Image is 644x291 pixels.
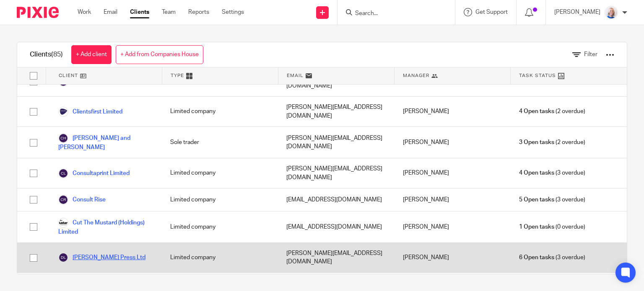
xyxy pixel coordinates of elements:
[395,211,511,242] div: [PERSON_NAME]
[171,72,184,79] span: Type
[78,8,91,16] a: Work
[278,243,394,273] div: [PERSON_NAME][EMAIL_ADDRESS][DOMAIN_NAME]
[162,97,278,126] div: Limited company
[130,8,149,16] a: Clients
[519,72,556,79] span: Task Status
[519,196,554,204] span: 5 Open tasks
[519,169,585,177] span: (3 overdue)
[162,8,176,16] a: Team
[395,243,511,273] div: [PERSON_NAME]
[287,72,304,79] span: Email
[519,138,554,147] span: 3 Open tasks
[519,138,585,147] span: (2 overdue)
[17,7,59,18] img: Pixie
[116,45,203,64] a: + Add from Companies House
[58,252,68,263] img: svg%3E
[395,188,511,211] div: [PERSON_NAME]
[71,45,112,64] a: + Add client
[188,8,209,16] a: Reports
[58,107,122,117] a: Clientsfirst Limited
[58,107,68,117] img: Logo.png
[162,158,278,188] div: Limited company
[58,252,145,263] a: [PERSON_NAME] Press Ltd
[58,218,68,228] img: Logo.png
[222,8,244,16] a: Settings
[58,168,130,178] a: Consultaprint Limited
[278,127,394,158] div: [PERSON_NAME][EMAIL_ADDRESS][DOMAIN_NAME]
[51,51,63,58] span: (85)
[278,211,394,242] div: [EMAIL_ADDRESS][DOMAIN_NAME]
[519,253,554,262] span: 6 Open tasks
[519,196,585,204] span: (3 overdue)
[58,195,106,205] a: Consult Rise
[519,169,554,177] span: 4 Open tasks
[30,50,63,59] h1: Clients
[104,8,117,16] a: Email
[162,211,278,242] div: Limited company
[58,133,68,143] img: svg%3E
[519,107,585,116] span: (2 overdue)
[58,133,153,152] a: [PERSON_NAME] and [PERSON_NAME]
[519,253,585,262] span: (3 overdue)
[395,127,511,158] div: [PERSON_NAME]
[519,223,554,231] span: 1 Open tasks
[162,243,278,273] div: Limited company
[354,10,430,18] input: Search
[395,97,511,126] div: [PERSON_NAME]
[403,72,429,79] span: Manager
[59,72,78,79] span: Client
[26,68,42,84] input: Select all
[584,52,597,57] span: Filter
[475,9,508,15] span: Get Support
[278,97,394,126] div: [PERSON_NAME][EMAIL_ADDRESS][DOMAIN_NAME]
[519,107,554,116] span: 4 Open tasks
[519,223,585,231] span: (0 overdue)
[278,188,394,211] div: [EMAIL_ADDRESS][DOMAIN_NAME]
[162,127,278,158] div: Sole trader
[605,6,618,19] img: Low%20Res%20-%20Your%20Support%20Team%20-5.jpg
[554,8,600,16] p: [PERSON_NAME]
[58,195,68,205] img: svg%3E
[162,188,278,211] div: Limited company
[395,158,511,188] div: [PERSON_NAME]
[58,168,68,178] img: svg%3E
[58,218,153,236] a: Cut The Mustard (Holdings) Limited
[278,158,394,188] div: [PERSON_NAME][EMAIL_ADDRESS][DOMAIN_NAME]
